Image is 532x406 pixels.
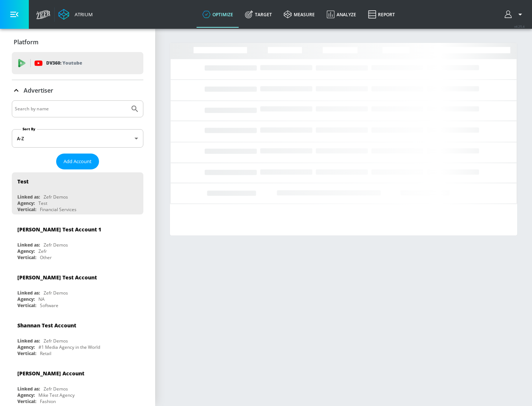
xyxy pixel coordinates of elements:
div: Linked as: [17,338,40,344]
div: Agency: [17,296,35,302]
div: DV360: Youtube [12,52,143,74]
p: Platform [14,38,38,46]
div: Atrium [72,11,93,18]
div: Mike Test Agency [38,392,75,398]
a: measure [278,1,321,28]
a: optimize [197,1,239,28]
div: Shannan Test Account [17,322,76,329]
div: Linked as: [17,242,40,248]
a: Analyze [321,1,362,28]
div: Shannan Test AccountLinked as:Zefr DemosAgency:#1 Media Agency in the WorldVertical:Retail [12,316,143,358]
div: Vertical: [17,206,36,213]
div: Fashion [40,398,56,405]
div: Platform [12,32,143,52]
div: [PERSON_NAME] Test AccountLinked as:Zefr DemosAgency:NAVertical:Software [12,268,143,310]
div: Zefr [38,248,47,254]
div: Agency: [17,248,35,254]
div: Vertical: [17,254,36,261]
div: Agency: [17,200,35,206]
div: Financial Services [40,206,76,213]
div: TestLinked as:Zefr DemosAgency:TestVertical:Financial Services [12,172,143,214]
div: Vertical: [17,350,36,357]
a: Atrium [58,9,93,20]
div: Vertical: [17,302,36,309]
div: Retail [40,350,51,357]
div: Agency: [17,344,35,350]
div: Zefr Demos [44,386,68,392]
label: Sort By [21,127,37,131]
div: Zefr Demos [44,338,68,344]
span: Add Account [64,157,92,166]
div: Advertiser [12,80,143,101]
input: Search by name [15,104,127,114]
a: Report [362,1,401,28]
div: NA [38,296,45,302]
div: Linked as: [17,386,40,392]
a: Target [239,1,278,28]
span: v 4.25.4 [514,24,525,28]
div: Linked as: [17,194,40,200]
p: Advertiser [24,86,53,94]
div: Vertical: [17,398,36,405]
p: Youtube [62,59,82,67]
div: Zefr Demos [44,242,68,248]
div: #1 Media Agency in the World [38,344,100,350]
div: [PERSON_NAME] Test Account 1Linked as:Zefr DemosAgency:ZefrVertical:Other [12,220,143,262]
div: Test [17,178,28,185]
div: [PERSON_NAME] Test Account [17,274,97,281]
p: DV360: [46,59,82,67]
div: Linked as: [17,290,40,296]
div: A-Z [12,129,143,148]
div: Zefr Demos [44,290,68,296]
div: [PERSON_NAME] Test Account 1 [17,226,101,233]
button: Add Account [56,154,99,169]
div: Software [40,302,58,309]
div: Other [40,254,52,261]
div: Zefr Demos [44,194,68,200]
div: Test [38,200,47,206]
div: Agency: [17,392,35,398]
div: [PERSON_NAME] Account [17,370,84,377]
